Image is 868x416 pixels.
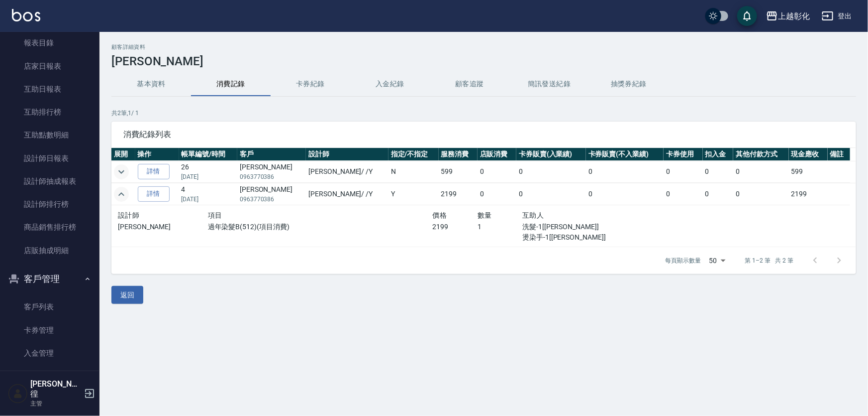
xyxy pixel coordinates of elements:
[4,266,96,292] button: 客戶管理
[589,72,669,96] button: 抽獎券紀錄
[237,183,306,205] td: [PERSON_NAME]
[762,6,814,26] button: 上越彰化
[666,256,701,265] p: 每頁顯示數量
[4,101,96,124] a: 互助排行榜
[306,183,388,205] td: [PERSON_NAME] / /Y
[705,247,729,274] div: 50
[388,148,439,161] th: 指定/不指定
[306,148,388,161] th: 設計師
[733,161,788,183] td: 0
[778,10,810,22] div: 上越彰化
[4,319,96,342] a: 卡券管理
[4,147,96,170] a: 設計師日報表
[432,211,447,219] span: 價格
[828,148,850,161] th: 備註
[703,161,734,183] td: 0
[586,148,664,161] th: 卡券販賣(不入業績)
[30,399,81,408] p: 主管
[12,9,40,21] img: Logo
[516,161,586,183] td: 0
[182,195,235,204] p: [DATE]
[737,6,757,26] button: save
[522,232,657,243] p: 燙染手-1[[PERSON_NAME]]
[478,148,516,161] th: 店販消費
[4,124,96,146] a: 互助點數明細
[118,211,139,219] span: 設計師
[135,148,179,161] th: 操作
[240,172,303,181] p: 0963770386
[789,183,828,205] td: 2199
[4,369,96,395] button: 員工及薪資
[4,170,96,193] a: 設計師抽成報表
[138,164,170,179] a: 詳情
[664,183,702,205] td: 0
[818,7,856,25] button: 登出
[208,211,222,219] span: 項目
[111,44,856,50] h2: 顧客詳細資料
[111,109,856,118] p: 共 2 筆, 1 / 1
[586,161,664,183] td: 0
[179,183,237,205] td: 4
[179,148,237,161] th: 帳單編號/時間
[733,148,788,161] th: 其他付款方式
[586,183,664,205] td: 0
[4,193,96,216] a: 設計師排行榜
[4,31,96,54] a: 報表目錄
[111,54,856,68] h3: [PERSON_NAME]
[789,161,828,183] td: 599
[111,72,191,96] button: 基本資料
[4,55,96,78] a: 店家日報表
[439,161,478,183] td: 599
[522,222,657,232] p: 洗髮-1[[PERSON_NAME]]
[271,72,350,96] button: 卡券紀錄
[388,161,439,183] td: N
[8,384,28,404] img: Person
[138,186,170,202] a: 詳情
[509,72,589,96] button: 簡訊發送紀錄
[237,148,306,161] th: 客戶
[123,130,844,139] span: 消費紀錄列表
[733,183,788,205] td: 0
[179,161,237,183] td: 26
[191,72,271,96] button: 消費記錄
[664,148,702,161] th: 卡券使用
[182,172,235,181] p: [DATE]
[478,211,492,219] span: 數量
[237,161,306,183] td: [PERSON_NAME]
[703,148,734,161] th: 扣入金
[522,211,544,219] span: 互助人
[350,72,430,96] button: 入金紀錄
[789,148,828,161] th: 現金應收
[745,256,793,265] p: 第 1–2 筆 共 2 筆
[114,187,129,202] button: expand row
[703,183,734,205] td: 0
[478,222,522,232] p: 1
[439,183,478,205] td: 2199
[4,239,96,262] a: 店販抽成明細
[4,216,96,239] a: 商品銷售排行榜
[388,183,439,205] td: Y
[516,183,586,205] td: 0
[111,148,135,161] th: 展開
[118,222,208,232] p: [PERSON_NAME]
[478,183,516,205] td: 0
[111,286,143,304] button: 返回
[240,195,303,204] p: 0963770386
[114,164,129,179] button: expand row
[208,222,433,232] p: 過年染髮B(512)(項目消費)
[30,379,81,399] h5: [PERSON_NAME]徨
[430,72,509,96] button: 顧客追蹤
[432,222,477,232] p: 2199
[306,161,388,183] td: [PERSON_NAME] / /Y
[664,161,702,183] td: 0
[4,295,96,318] a: 客戶列表
[4,342,96,365] a: 入金管理
[516,148,586,161] th: 卡券販賣(入業績)
[4,78,96,101] a: 互助日報表
[439,148,478,161] th: 服務消費
[478,161,516,183] td: 0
